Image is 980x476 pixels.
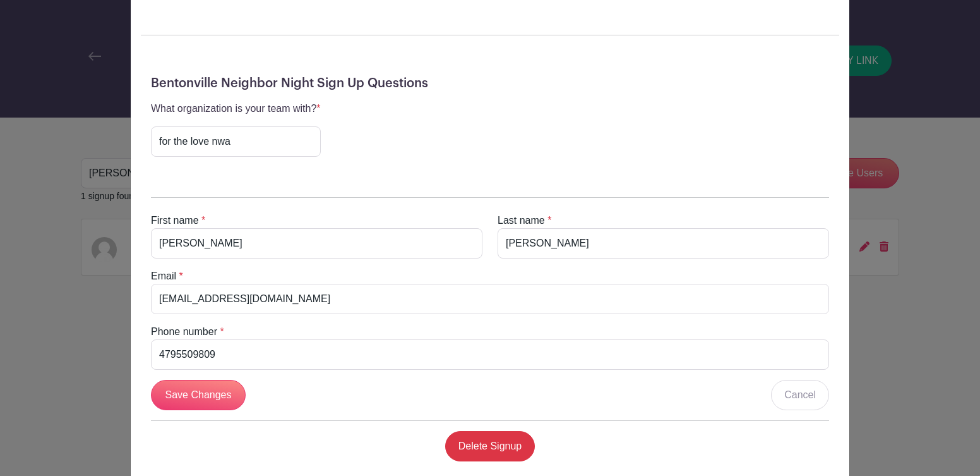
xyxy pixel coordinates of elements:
[151,380,246,410] input: Save Changes
[151,126,321,157] input: Type your answer
[151,324,217,339] label: Phone number
[151,101,321,116] p: What organization is your team with?
[151,213,199,228] label: First name
[151,269,176,284] label: Email
[771,380,829,410] a: Cancel
[445,431,535,461] a: Delete Signup
[151,76,829,91] h5: Bentonville Neighbor Night Sign Up Questions
[498,213,545,228] label: Last name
